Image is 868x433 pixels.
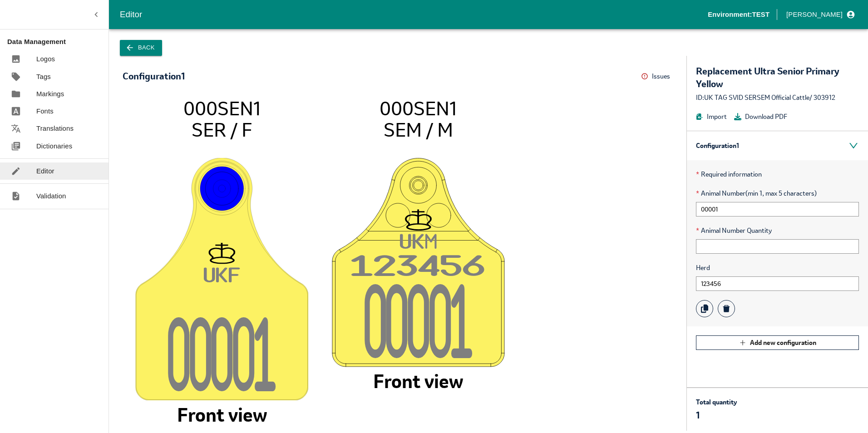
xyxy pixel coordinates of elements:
[168,317,255,406] tspan: 0000
[373,369,463,394] tspan: Front view
[696,93,859,103] div: ID: UK TAG SVID SERSEM Official Cattle / 303912
[696,335,859,350] button: Add new configuration
[36,54,55,64] p: Logos
[641,69,673,84] button: Issues
[734,112,787,122] button: Download PDF
[7,37,108,47] p: Data Management
[36,191,66,201] p: Validation
[696,112,727,122] button: Import
[463,255,485,280] tspan: 6
[451,283,472,373] tspan: 1
[120,8,708,21] div: Editor
[229,267,240,285] tspan: F
[783,7,857,22] button: profile
[192,118,252,142] tspan: SER / F
[696,188,859,198] span: Animal Number (min 1, max 5 characters)
[696,169,859,179] p: Required information
[400,234,425,252] tspan: UK
[350,255,462,280] tspan: 12345
[36,89,64,99] p: Markings
[696,263,859,273] span: Herd
[123,71,185,81] div: Configuration 1
[384,118,453,142] tspan: SEM / M
[696,409,737,422] p: 1
[36,166,54,176] p: Editor
[36,141,72,151] p: Dictionaries
[696,65,859,90] div: Replacement Ultra Senior Primary Yellow
[708,10,769,20] p: Environment: TEST
[183,96,261,121] tspan: 000SEN1
[120,40,162,56] button: Back
[380,96,457,121] tspan: 000SEN1
[204,267,229,285] tspan: UK
[365,283,451,373] tspan: 0000
[425,234,437,252] tspan: M
[177,403,267,427] tspan: Front view
[36,72,51,82] p: Tags
[36,123,74,133] p: Translations
[696,226,859,236] span: Animal Number Quantity
[36,106,54,116] p: Fonts
[254,317,276,406] tspan: 1
[687,131,868,160] div: Configuration 1
[786,10,843,20] p: [PERSON_NAME]
[696,397,737,407] p: Total quantity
